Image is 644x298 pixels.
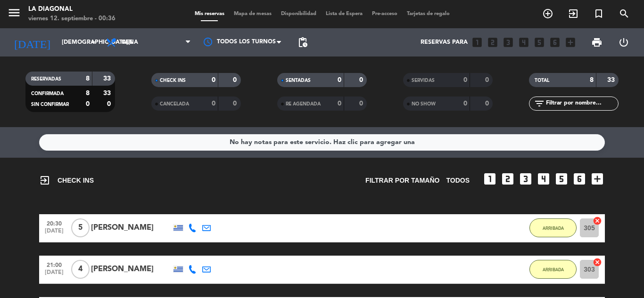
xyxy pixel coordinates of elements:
[212,77,215,83] strong: 0
[7,6,21,23] button: menu
[86,101,90,107] strong: 0
[233,100,239,107] strong: 0
[535,78,549,83] span: TOTAL
[160,78,186,83] span: CHECK INS
[286,102,321,106] span: RE AGENDADA
[122,39,138,46] span: Cena
[545,98,618,109] input: Filtrar por nombre...
[412,78,435,83] span: SERVIDAS
[86,75,90,82] strong: 8
[591,37,603,48] span: print
[607,77,617,83] strong: 33
[71,218,90,237] span: 5
[529,260,577,279] button: ARRIBADA
[412,102,436,106] span: NO SHOW
[463,77,467,83] strong: 0
[359,77,365,83] strong: 0
[42,217,66,228] span: 20:30
[229,11,276,16] span: Mapa de mesas
[543,267,564,272] span: ARRIBADA
[39,175,94,186] span: CHECK INS
[338,100,341,107] strong: 0
[610,28,637,56] div: LOG OUT
[359,100,365,107] strong: 0
[42,259,66,270] span: 21:00
[529,218,577,237] button: ARRIBADA
[31,91,64,96] span: CONFIRMADA
[593,216,602,226] i: cancel
[91,222,171,234] div: [PERSON_NAME]
[39,175,50,186] i: exit_to_app
[543,226,564,231] span: ARRIBADA
[297,37,308,48] span: pending_actions
[107,101,113,107] strong: 0
[502,36,514,48] i: looks_3
[86,90,90,97] strong: 8
[103,75,113,82] strong: 33
[31,77,61,81] span: RESERVADAS
[28,5,116,14] div: La Diagonal
[103,90,113,97] strong: 33
[212,100,215,107] strong: 0
[230,137,415,148] div: No hay notas para este servicio. Haz clic para agregar una
[536,171,551,186] i: looks_4
[286,78,311,83] span: SENTADAS
[533,36,545,48] i: looks_5
[160,102,189,106] span: CANCELADA
[28,14,116,24] div: viernes 12. septiembre - 00:36
[471,36,483,48] i: looks_one
[485,100,491,107] strong: 0
[618,37,629,48] i: power_settings_new
[7,6,21,20] i: menu
[365,175,439,186] span: Filtrar por tamaño
[42,228,66,239] span: [DATE]
[321,11,367,16] span: Lista de Espera
[276,11,321,16] span: Disponibilidad
[31,102,69,107] span: SIN CONFIRMAR
[338,77,341,83] strong: 0
[593,258,602,267] i: cancel
[534,98,545,109] i: filter_list
[554,171,569,186] i: looks_5
[518,171,533,186] i: looks_3
[482,171,497,186] i: looks_one
[233,77,239,83] strong: 0
[91,263,171,275] div: [PERSON_NAME]
[190,11,229,16] span: Mis reservas
[590,77,594,83] strong: 8
[549,36,561,48] i: looks_6
[518,36,530,48] i: looks_4
[590,171,605,186] i: add_box
[485,77,491,83] strong: 0
[568,8,579,19] i: exit_to_app
[421,39,468,46] span: Reservas para
[619,8,630,19] i: search
[500,171,515,186] i: looks_two
[572,171,587,186] i: looks_6
[71,260,90,279] span: 4
[446,175,470,186] span: TODOS
[42,269,66,280] span: [DATE]
[7,32,57,53] i: [DATE]
[542,8,553,19] i: add_circle_outline
[88,37,99,48] i: arrow_drop_down
[402,11,454,16] span: Tarjetas de regalo
[463,100,467,107] strong: 0
[367,11,402,16] span: Pre-acceso
[564,36,577,48] i: add_box
[593,8,604,19] i: turned_in_not
[487,36,499,48] i: looks_two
